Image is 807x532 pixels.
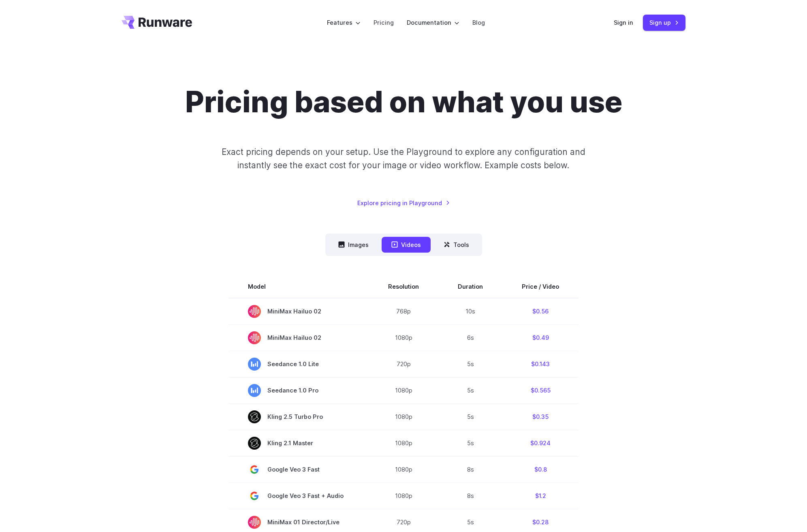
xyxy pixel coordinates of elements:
[369,403,438,430] td: 1080p
[643,15,685,30] a: Sign up
[434,237,479,253] button: Tools
[502,298,579,325] td: $0.56
[248,489,349,502] span: Google Veo 3 Fast + Audio
[228,275,369,298] th: Model
[438,430,502,456] td: 5s
[357,198,450,208] a: Explore pricing in Playground
[438,298,502,325] td: 10s
[369,324,438,351] td: 1080p
[369,298,438,325] td: 768p
[438,377,502,403] td: 5s
[248,463,349,476] span: Google Veo 3 Fast
[369,351,438,377] td: 720p
[502,351,579,377] td: $0.143
[502,403,579,430] td: $0.35
[382,237,431,253] button: Videos
[369,275,438,298] th: Resolution
[502,324,579,351] td: $0.49
[122,16,192,29] a: Go to /
[369,377,438,403] td: 1080p
[502,483,579,509] td: $1.2
[472,18,485,27] a: Blog
[185,84,622,119] h1: Pricing based on what you use
[502,430,579,456] td: $0.924
[374,18,394,27] a: Pricing
[329,237,378,253] button: Images
[248,384,349,397] span: Seedance 1.0 Pro
[248,410,349,423] span: Kling 2.5 Turbo Pro
[438,483,502,509] td: 8s
[369,430,438,456] td: 1080p
[369,483,438,509] td: 1080p
[407,18,459,27] label: Documentation
[248,516,349,529] span: MiniMax 01 Director/Live
[438,275,502,298] th: Duration
[438,351,502,377] td: 5s
[248,305,349,318] span: MiniMax Hailuo 02
[327,18,361,27] label: Features
[614,18,633,27] a: Sign in
[438,324,502,351] td: 6s
[206,145,601,172] p: Exact pricing depends on your setup. Use the Playground to explore any configuration and instantl...
[248,437,349,450] span: Kling 2.1 Master
[248,331,349,344] span: MiniMax Hailuo 02
[248,358,349,371] span: Seedance 1.0 Lite
[369,456,438,483] td: 1080p
[502,456,579,483] td: $0.8
[502,275,579,298] th: Price / Video
[438,456,502,483] td: 8s
[502,377,579,403] td: $0.565
[438,403,502,430] td: 5s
